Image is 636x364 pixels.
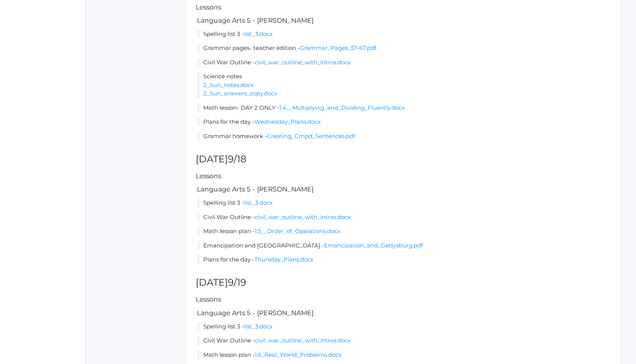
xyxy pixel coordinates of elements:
[198,255,611,264] li: Plans for the day -
[198,72,611,98] li: Science notes
[198,104,611,112] li: Math lesson- DAY 2 ONLY -
[255,351,341,358] a: 1.6_Real_World_Problems.docx
[279,104,405,111] a: 1.4__Multiplying_and_Dividing_Fluently.docx
[244,323,273,330] a: list_3.docx
[198,227,611,236] li: Math lesson plan -
[196,4,611,11] h5: Lessons
[244,199,273,206] a: list_3.docx
[198,241,611,250] li: Emancipation and [GEOGRAPHIC_DATA] -
[203,81,254,89] a: 2_Sun_notes.docx
[254,256,313,263] a: Thursday_Plans.docx
[198,336,611,345] li: Civil War Outline -
[196,154,611,165] h2: [DATE]
[255,227,340,235] a: 1.5__Order_of_Operations.docx
[244,30,273,37] a: list_3.docx
[228,153,246,165] span: 9/18
[198,58,611,67] li: Civil War Outline -
[198,132,611,141] li: Grammar homework -
[196,277,611,288] h2: [DATE]
[300,44,376,51] a: Grammar_Pages_57-67.pdf
[196,173,611,180] h5: Lessons
[255,213,351,221] a: civil_war_outline_with_intros.docx
[196,296,611,303] h5: Lessons
[267,132,355,140] a: Creating_Cmpd_Sentences.pdf
[196,186,611,193] h5: Language Arts 5 - [PERSON_NAME]
[228,277,246,288] span: 9/19
[196,310,611,317] h5: Language Arts 5 - [PERSON_NAME]
[198,322,611,331] li: Spelling list 3 -
[196,17,611,24] h5: Language Arts 5 - [PERSON_NAME]
[254,118,321,125] a: Wednesday_Plans.docx
[198,118,611,126] li: Plans for the day -
[198,213,611,222] li: Civil War Outline -
[198,30,611,39] li: Spelling list 3 -
[198,44,611,53] li: Grammar pages- teacher edition -
[198,351,611,359] li: Math lesson plan -
[198,199,611,207] li: Spelling list 3 -
[255,337,351,344] a: civil_war_outline_with_intros.docx
[255,59,351,66] a: civil_war_outline_with_intros.docx
[203,90,277,97] a: 2_Sun_answers_copy.docx
[324,242,423,249] a: Emancipation_and_Gettysburg.pdf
